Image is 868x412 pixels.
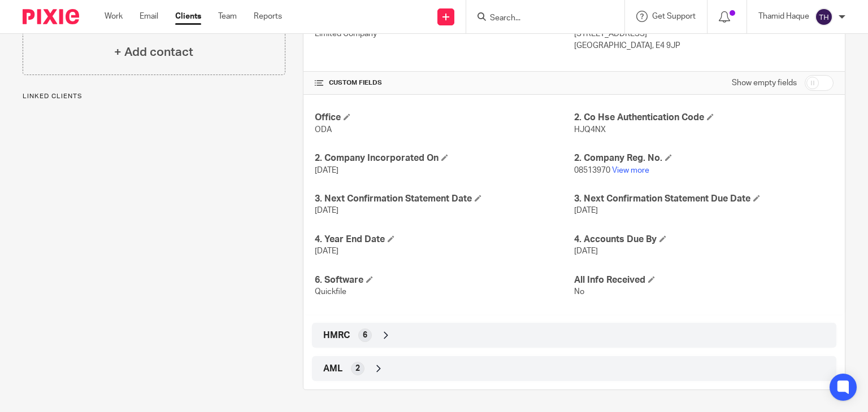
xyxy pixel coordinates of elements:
[815,8,833,26] img: svg%3E
[323,330,350,341] span: HMRC
[574,152,834,164] h4: 2. Company Reg. No.
[315,193,574,205] h4: 3. Next Confirmation Statement Date
[315,126,332,134] span: ODA
[652,12,696,20] span: Get Support
[489,14,591,24] input: Search
[23,9,79,24] img: Pixie
[315,234,574,246] h4: 4. Year End Date
[175,11,201,22] a: Clients
[140,11,158,22] a: Email
[732,77,797,89] label: Show empty fields
[105,11,123,22] a: Work
[574,247,598,255] span: [DATE]
[315,28,574,40] p: Limited Company
[315,166,338,174] span: [DATE]
[315,152,574,164] h4: 2. Company Incorporated On
[574,166,610,174] span: 08513970
[315,288,346,296] span: Quickfile
[355,363,360,374] span: 2
[315,78,574,87] h4: CUSTOM FIELDS
[323,363,342,375] span: AML
[574,234,834,246] h4: 4. Accounts Due By
[574,274,834,286] h4: All Info Received
[574,193,834,205] h4: 3. Next Confirmation Statement Due Date
[758,11,809,22] p: Thamid Haque
[574,28,834,40] p: [STREET_ADDRESS]
[218,11,237,22] a: Team
[315,112,574,124] h4: Office
[254,11,282,22] a: Reports
[315,207,338,214] span: [DATE]
[574,126,606,134] span: HJQ4NX
[315,274,574,286] h4: 6. Software
[114,43,193,61] h4: + Add contact
[574,112,834,124] h4: 2. Co Hse Authentication Code
[315,247,338,255] span: [DATE]
[363,330,367,341] span: 6
[574,40,834,51] p: [GEOGRAPHIC_DATA], E4 9JP
[574,288,584,296] span: No
[23,92,285,101] p: Linked clients
[574,207,598,214] span: [DATE]
[612,166,649,174] a: View more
